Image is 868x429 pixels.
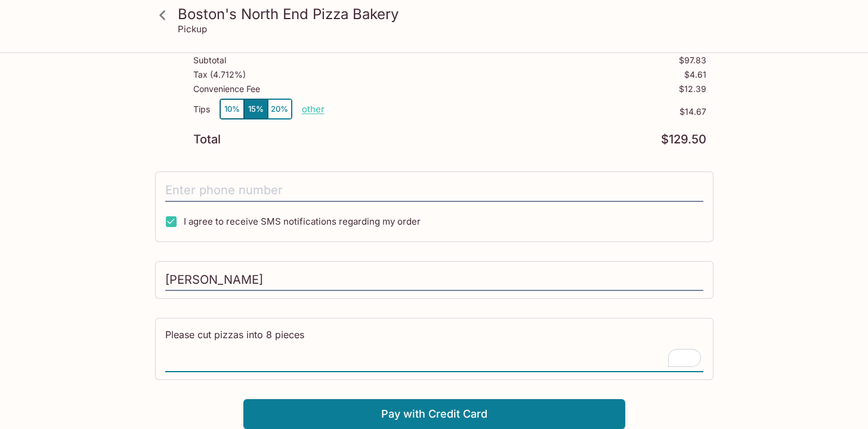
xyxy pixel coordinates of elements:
p: $4.61 [684,70,706,79]
span: I agree to receive SMS notifications regarding my order [184,216,421,227]
input: Enter first and last name [165,269,703,292]
button: 15% [244,99,268,119]
p: Pickup [178,23,207,35]
h3: Boston's North End Pizza Bakery [178,5,711,23]
p: Subtotal [193,56,226,65]
textarea: To enrich screen reader interactions, please activate Accessibility in Grammarly extension settings [165,328,703,369]
p: Convenience Fee [193,84,260,94]
button: 10% [220,99,244,119]
button: Pay with Credit Card [243,399,625,429]
p: Total [193,134,221,145]
p: $14.67 [325,107,706,117]
p: $12.39 [679,84,706,94]
p: Tips [193,105,210,114]
button: 20% [268,99,292,119]
button: other [302,103,325,115]
p: $97.83 [679,56,706,65]
p: Tax ( 4.712% ) [193,70,246,79]
p: $129.50 [661,134,706,145]
input: Enter phone number [165,179,703,202]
